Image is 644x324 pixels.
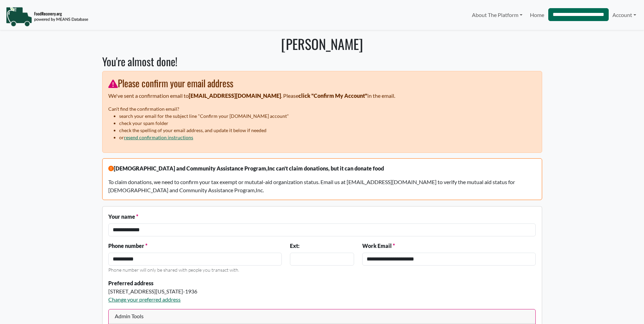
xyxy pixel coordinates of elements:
[108,164,536,173] p: [DEMOGRAPHIC_DATA] and Community Assistance Program,Inc can't claim donations, but it can donate ...
[108,242,147,250] label: Phone number
[119,134,536,141] li: or
[102,55,542,68] h2: You're almost done!
[108,280,153,286] strong: Preferred address
[108,92,536,100] p: We've sent a confirmation email to . Please in the email.
[108,267,239,273] small: Phone number will only be shared with people you transact with.
[109,309,535,324] div: Admin Tools
[119,112,536,120] li: search your email for the subject line "Confirm your [DOMAIN_NAME] account"
[108,296,181,303] a: Change your preferred address
[189,92,281,99] strong: [EMAIL_ADDRESS][DOMAIN_NAME]
[108,287,354,295] div: [STREET_ADDRESS][US_STATE]-1936
[362,242,395,250] label: Work Email
[298,92,367,99] strong: click "Confirm My Account"
[119,127,536,134] li: check the spelling of your email address, and update it below if needed
[6,6,88,27] img: NavigationLogo_FoodRecovery-91c16205cd0af1ed486a0f1a7774a6544ea792ac00100771e7dd3ec7c0e58e41.png
[102,36,542,52] h1: [PERSON_NAME]
[119,120,536,127] li: check your spam folder
[609,8,640,22] a: Account
[108,77,536,89] h3: Please confirm your email address
[108,105,536,112] p: Can't find the confirmation email?
[290,242,299,250] label: Ext:
[526,8,548,22] a: Home
[468,8,526,22] a: About The Platform
[108,178,536,194] p: To claim donations, we need to confirm your tax exempt or mututal-aid organization status. Email ...
[108,213,138,221] label: Your name
[124,134,193,140] a: resend confirmation instructions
